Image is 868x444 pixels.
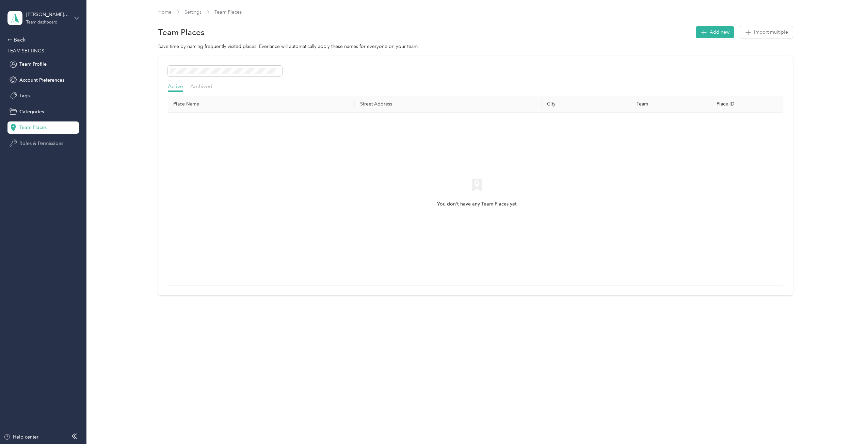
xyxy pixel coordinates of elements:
[158,43,793,50] div: Save time by naming frequently visited places. Everlance will automatically apply these names for...
[437,200,517,208] span: You don't have any Team Places yet
[19,108,44,115] span: Categories
[168,96,355,113] th: Place Name
[355,96,542,113] th: Street Address
[19,124,47,131] span: Team Places
[754,29,788,36] span: Import multiple
[696,26,734,38] button: Add new
[7,48,44,54] span: TEAM SETTINGS
[184,9,202,15] a: Settings
[26,11,69,18] div: [PERSON_NAME][DOMAIN_NAME][EMAIL_ADDRESS][PERSON_NAME][DOMAIN_NAME]
[19,92,30,99] span: Tags
[190,83,212,89] span: Archived
[19,77,64,84] span: Account Preferences
[7,36,76,44] div: Back
[4,433,38,441] button: Help center
[711,96,786,113] th: Place ID
[158,29,205,36] h1: Team Places
[19,61,47,68] span: Team Profile
[631,96,711,113] th: Team
[214,9,242,16] span: Team Places
[740,26,793,38] button: Import multiple
[542,96,631,113] th: City
[168,83,183,89] span: Active
[710,29,729,36] span: Add new
[26,20,58,24] div: Team dashboard
[19,140,63,147] span: Roles & Permissions
[158,9,172,15] a: Home
[830,406,868,444] iframe: Everlance-gr Chat Button Frame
